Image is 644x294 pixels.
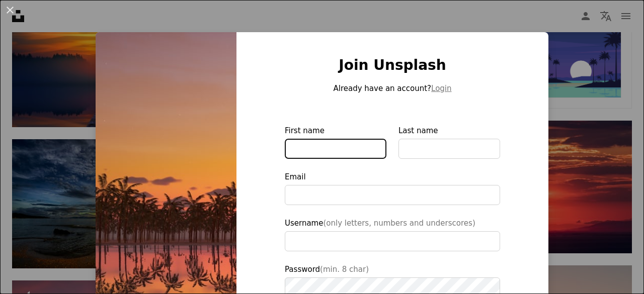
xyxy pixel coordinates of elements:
input: Last name [398,139,500,159]
input: Username(only letters, numbers and underscores) [285,231,500,251]
label: Last name [398,125,500,159]
span: (only letters, numbers and underscores) [323,219,475,228]
label: Email [285,171,500,205]
h1: Join Unsplash [285,56,500,74]
p: Already have an account? [285,82,500,94]
input: First name [285,139,386,159]
label: First name [285,125,386,159]
button: Login [431,82,451,94]
span: (min. 8 char) [320,265,369,274]
input: Email [285,185,500,205]
label: Username [285,217,500,251]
